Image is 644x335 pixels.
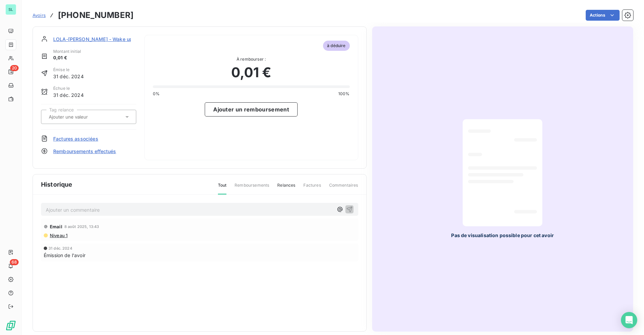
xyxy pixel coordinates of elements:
[53,85,84,91] span: Échue le
[53,73,84,80] span: 31 déc. 2024
[53,67,84,73] span: Émise le
[48,246,72,250] span: 31 déc. 2024
[10,65,19,71] span: 20
[153,91,160,97] span: 0%
[53,55,81,61] span: 0,01 €
[53,135,98,142] span: Factures associées
[41,180,73,189] span: Historique
[10,259,19,265] span: 68
[621,312,637,328] div: Open Intercom Messenger
[5,4,16,15] div: SL
[53,36,158,43] span: LOLA-[PERSON_NAME] - Wake up Form Niort
[586,10,620,21] button: Actions
[205,102,298,117] button: Ajouter un remboursement
[323,41,349,51] span: à déduire
[303,182,321,194] span: Factures
[53,48,81,55] span: Montant initial
[53,91,84,99] span: 31 déc. 2024
[33,12,46,19] a: Avoirs
[50,224,62,229] span: Email
[33,13,46,18] span: Avoirs
[277,182,295,194] span: Relances
[58,9,134,21] h3: [PHONE_NUMBER]
[49,233,67,238] span: Niveau 1
[231,62,271,83] span: 0,01 €
[338,91,350,97] span: 100%
[5,320,16,331] img: Logo LeanPay
[235,182,269,194] span: Remboursements
[44,252,85,259] span: Émission de l'avoir
[53,148,116,155] span: Remboursements effectués
[64,225,99,229] span: 8 août 2025, 13:43
[48,114,116,120] input: Ajouter une valeur
[153,56,350,62] span: À rembourser :
[218,182,227,194] span: Tout
[451,232,554,239] span: Pas de visualisation possible pour cet avoir
[329,182,358,194] span: Commentaires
